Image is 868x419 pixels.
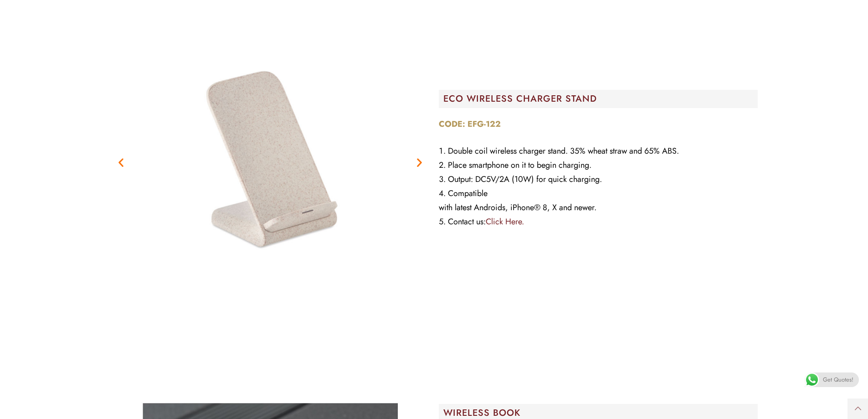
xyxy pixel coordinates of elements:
[823,372,853,387] span: Get Quotes!
[111,3,430,322] div: Image Carousel
[448,145,679,157] span: Double coil wireless charger stand. 35% wheat straw and 65% ABS.
[486,216,524,228] a: Click Here.
[115,156,127,168] div: Previous slide
[448,173,602,185] span: Output: DC5V/2A (10W) for quick charging.
[414,156,425,168] div: Next slide
[448,159,591,171] span: Place smartphone on it to begin charging.
[443,409,758,418] h2: WIRELESS BOOK
[443,94,758,103] h2: ECO WIRELESS CHARGER STAND
[111,3,430,322] img: EFG-122-4
[439,118,501,130] strong: CODE: EFG-122
[439,215,758,229] li: Contact us:
[111,3,430,322] div: 4 / 4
